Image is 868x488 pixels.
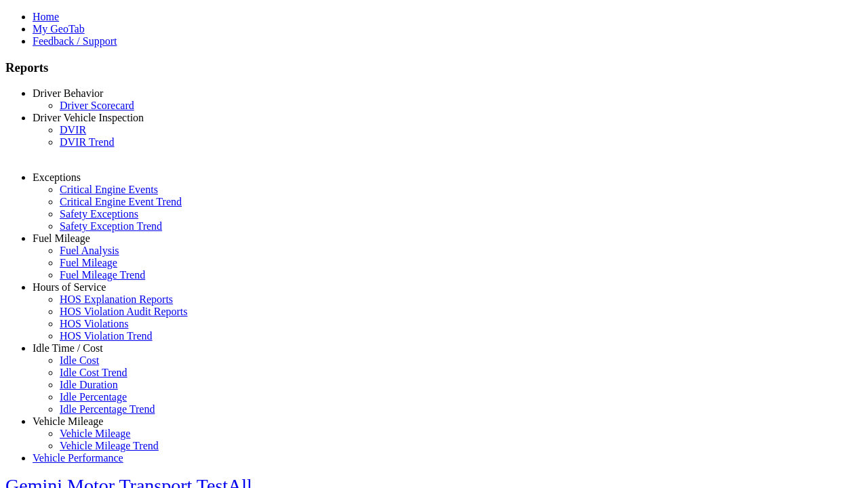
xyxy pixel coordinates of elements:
[33,23,85,35] a: My GeoTab
[33,35,117,47] a: Feedback / Support
[60,136,114,148] a: DVIR Trend
[33,171,81,183] a: Exceptions
[60,124,86,136] a: DVIR
[60,403,155,415] a: Idle Percentage Trend
[33,11,59,22] a: Home
[60,318,128,329] a: HOS Violations
[60,208,138,220] a: Safety Exceptions
[33,452,123,464] a: Vehicle Performance
[5,60,863,75] h3: Reports
[33,87,103,99] a: Driver Behavior
[60,306,188,317] a: HOS Violation Audit Reports
[60,100,134,111] a: Driver Scorecard
[60,245,119,256] a: Fuel Analysis
[33,342,103,354] a: Idle Time / Cost
[60,367,127,378] a: Idle Cost Trend
[60,269,145,281] a: Fuel Mileage Trend
[33,232,90,244] a: Fuel Mileage
[60,391,127,403] a: Idle Percentage
[60,257,117,268] a: Fuel Mileage
[33,415,103,427] a: Vehicle Mileage
[60,379,118,390] a: Idle Duration
[60,330,153,342] a: HOS Violation Trend
[60,428,130,439] a: Vehicle Mileage
[60,220,162,232] a: Safety Exception Trend
[33,281,106,293] a: Hours of Service
[60,440,159,451] a: Vehicle Mileage Trend
[60,196,182,207] a: Critical Engine Event Trend
[33,112,144,123] a: Driver Vehicle Inspection
[60,293,173,305] a: HOS Explanation Reports
[60,184,158,195] a: Critical Engine Events
[60,354,99,366] a: Idle Cost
